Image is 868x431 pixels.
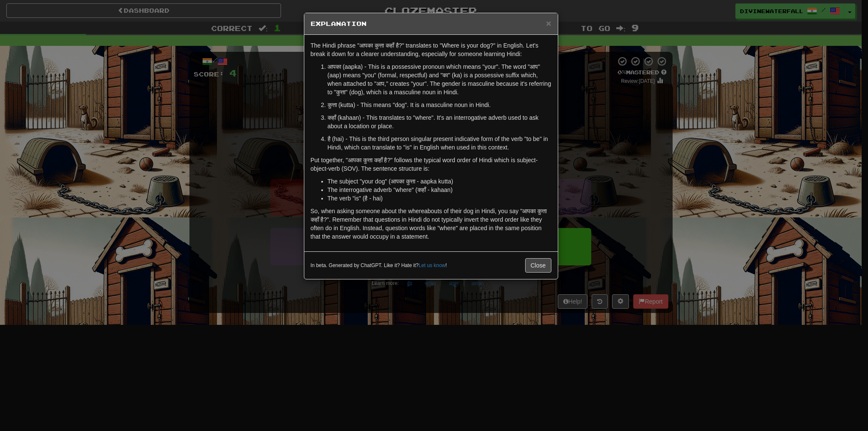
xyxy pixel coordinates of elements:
p: है (hai) - This is the third person singular present indicative form of the verb "to be" in Hindi... [328,135,551,152]
small: In beta. Generated by ChatGPT. Like it? Hate it? ! [311,262,447,269]
p: The Hindi phrase "आपका कुत्ता कहाँ है?" translates to "Where is your dog?" in English. Let's brea... [311,41,551,58]
button: Close [546,19,551,28]
p: कुत्ता (kutta) - This means "dog". It is a masculine noun in Hindi. [328,101,551,109]
p: आपका (aapka) - This is a possessive pronoun which means "your". The word "आप" (aap) means "you" (... [328,62,551,96]
span: × [546,18,551,28]
li: The subject "your dog" (आपका कुत्ता - aapka kutta) [328,177,551,186]
p: So, when asking someone about the whereabouts of their dog in Hindi, you say "आपका कुत्ता कहाँ है... [311,207,551,241]
p: कहाँ (kahaan) - This translates to "where". It's an interrogative adverb used to ask about a loca... [328,113,551,130]
li: The verb "is" (है - hai) [328,194,551,203]
a: Let us know [419,262,445,268]
button: Close [525,258,551,273]
p: Put together, "आपका कुत्ता कहाँ है?" follows the typical word order of Hindi which is subject-obj... [311,156,551,173]
h5: Explanation [311,20,551,28]
li: The interrogative adverb "where" (कहाँ - kahaan) [328,186,551,194]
